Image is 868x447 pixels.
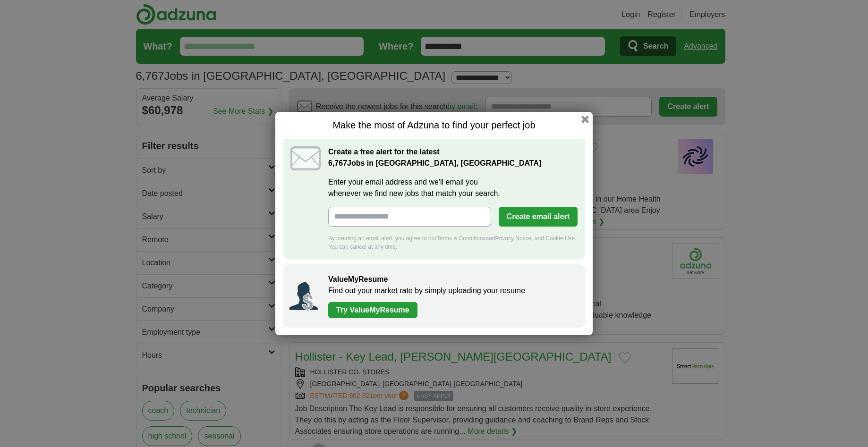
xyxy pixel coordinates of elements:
[495,235,532,242] a: Privacy Notice
[499,207,578,227] button: Create email alert
[436,235,485,242] a: Terms & Conditions
[328,177,578,199] label: Enter your email address and we'll email you whenever we find new jobs that match your search.
[283,119,585,131] h1: Make the most of Adzuna to find your perfect job
[290,146,321,170] img: icon_email.svg
[328,146,578,169] h2: Create a free alert for the latest
[328,234,578,251] div: By creating an email alert, you agree to our and , and Cookie Use. You can cancel at any time.
[328,158,347,169] span: 6,767
[328,285,576,296] p: Find out your market rate by simply uploading your resume
[328,159,541,167] strong: Jobs in [GEOGRAPHIC_DATA], [GEOGRAPHIC_DATA]
[328,274,576,285] h2: ValueMyResume
[328,302,417,318] a: Try ValueMyResume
